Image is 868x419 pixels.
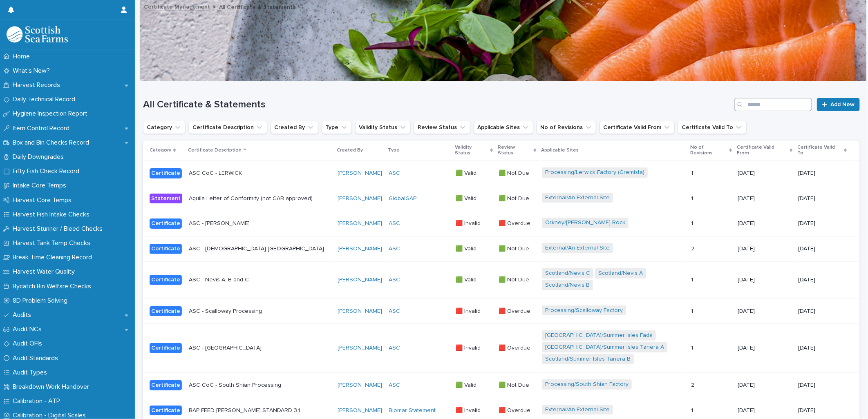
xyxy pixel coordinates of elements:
p: Type [388,146,400,155]
a: External/An External Site [545,194,610,201]
p: [DATE] [798,276,847,283]
p: [DATE] [738,170,792,177]
a: Scotland/Summer Isles Tanera B [545,356,631,363]
p: 🟩 Valid [456,244,478,252]
a: ASC [389,345,400,352]
p: All Certificate & Statements [219,2,295,11]
a: [PERSON_NAME] [338,276,383,283]
p: 🟥 Invalid [456,343,482,352]
p: 1 [691,218,695,227]
p: 8D Problem Solving [9,297,74,305]
p: 🟩 Valid [456,275,478,283]
p: Harvest Water Quality [9,268,81,276]
p: ASC CoC - South Shian Processing [189,382,331,389]
p: Audit NCs [9,325,48,333]
p: [DATE] [798,220,847,227]
button: Applicable Sites [474,121,533,134]
p: Fifty Fish Check Record [9,167,86,175]
tr: CertificateASC - Nevis A, B and C[PERSON_NAME] ASC 🟩 Valid🟩 Valid 🟩 Not Due🟩 Not Due Scotland/Nev... [143,261,860,299]
div: Certificate [150,380,182,390]
img: mMrefqRFQpe26GRNOUkG [7,26,68,42]
a: [PERSON_NAME] [338,220,383,227]
a: Processing/Scalloway Factory [545,307,623,314]
p: 🟥 Invalid [456,218,482,227]
p: [DATE] [798,245,847,252]
p: Harvest Core Temps [9,196,78,204]
p: 2 [691,380,696,389]
a: Biomar Statement [389,407,436,414]
p: [DATE] [738,345,792,352]
div: Certificate [150,406,182,416]
p: Created By [337,146,363,155]
p: 🟥 Overdue [499,306,532,315]
p: Home [9,53,36,60]
tr: CertificateASC - [DEMOGRAPHIC_DATA] [GEOGRAPHIC_DATA][PERSON_NAME] ASC 🟩 Valid🟩 Valid 🟩 Not Due🟩 ... [143,236,860,262]
p: Daily Technical Record [9,96,82,103]
button: Certificate Description [189,121,267,134]
p: 🟥 Invalid [456,406,482,414]
p: [DATE] [798,382,847,389]
a: [PERSON_NAME] [338,407,383,414]
p: [DATE] [738,245,792,252]
a: [PERSON_NAME] [338,195,383,202]
button: Validity Status [355,121,411,134]
a: [GEOGRAPHIC_DATA]/Summer Isles Tanera A [545,344,664,351]
p: Harvest Tank Temp Checks [9,239,97,247]
p: [DATE] [738,382,792,389]
p: Intake Core Temps [9,182,73,189]
button: Created By [271,121,318,134]
p: 🟩 Not Due [499,275,531,283]
p: 🟥 Overdue [499,343,532,352]
button: No of Revisions [537,121,596,134]
p: [DATE] [798,170,847,177]
a: Add New [817,98,860,111]
p: 1 [691,194,695,202]
p: ASC - [PERSON_NAME] [189,220,331,227]
a: Scotland/Nevis C [545,270,590,277]
p: 🟩 Not Due [499,244,531,252]
p: 1 [691,275,695,283]
p: ASC - [DEMOGRAPHIC_DATA] [GEOGRAPHIC_DATA] [189,245,331,252]
a: External/An External Site [545,245,610,252]
p: Review Status [498,143,532,158]
p: 1 [691,168,695,177]
h1: All Certificate & Statements [143,99,731,111]
p: Hygiene Inspection Report [9,110,94,118]
a: ASC [389,220,400,227]
tr: CertificateASC CoC - South Shian Processing[PERSON_NAME] ASC 🟩 Valid🟩 Valid 🟩 Not Due🟩 Not Due Pr... [143,372,860,398]
p: Audits [9,311,38,319]
button: Category [143,121,186,134]
p: Certificate Valid To [797,143,842,158]
a: ASC [389,308,400,315]
a: ASC [389,382,400,389]
p: 🟩 Not Due [499,168,531,177]
button: Type [322,121,352,134]
p: ASC - [GEOGRAPHIC_DATA] [189,345,331,352]
p: [DATE] [738,407,792,414]
p: [DATE] [738,276,792,283]
p: Validity Status [455,143,488,158]
a: [PERSON_NAME] [338,382,383,389]
p: No of Revisions [690,143,727,158]
p: ASC - Scalloway Processing [189,308,331,315]
a: External/An External Site [545,406,610,413]
p: 🟥 Overdue [499,406,532,414]
p: Category [150,146,171,155]
p: Audit OFIs [9,340,49,348]
div: Certificate [150,168,182,178]
p: BAP FEED [PERSON_NAME] STANDARD 3.1 [189,407,331,414]
a: [PERSON_NAME] [338,308,383,315]
a: [GEOGRAPHIC_DATA]/Summer Isles Fada [545,332,653,339]
p: [DATE] [798,195,847,202]
p: Item Control Record [9,125,76,132]
a: Processing/Lerwick Factory (Gremista) [545,169,644,176]
p: ASC CoC - LERWICK [189,170,331,177]
div: Certificate [150,244,182,254]
tr: CertificateASC - [PERSON_NAME][PERSON_NAME] ASC 🟥 Invalid🟥 Invalid 🟥 Overdue🟥 Overdue Orkney/[PER... [143,211,860,236]
p: Bycatch Bin Welfare Checks [9,283,98,290]
p: Breakdown Work Handover [9,383,96,391]
a: Processing/South Shian Factory [545,381,629,388]
tr: CertificateASC CoC - LERWICK[PERSON_NAME] ASC 🟩 Valid🟩 Valid 🟩 Not Due🟩 Not Due Processing/Lerwic... [143,160,860,186]
div: Certificate [150,343,182,353]
button: Certificate Valid To [678,121,747,134]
